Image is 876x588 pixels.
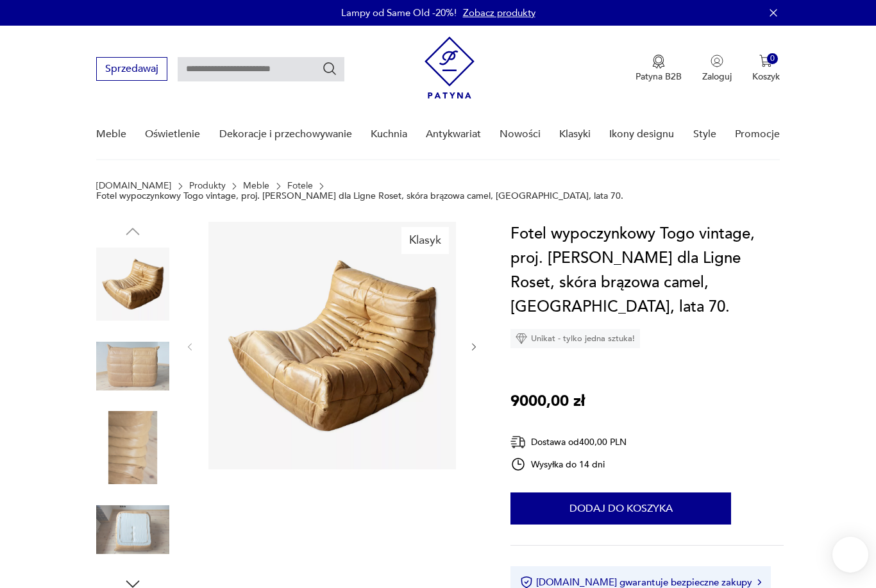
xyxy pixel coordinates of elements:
a: Ikona medaluPatyna B2B [636,55,682,83]
button: Sprzedawaj [96,57,167,81]
a: Klasyki [559,110,591,159]
button: Patyna B2B [636,55,682,83]
a: Meble [96,110,126,159]
div: Klasyk [401,227,449,254]
img: Zdjęcie produktu Fotel wypoczynkowy Togo vintage, proj. M. Ducaroy dla Ligne Roset, skóra brązowa... [96,248,169,321]
img: Ikona koszyka [759,55,772,67]
img: Zdjęcie produktu Fotel wypoczynkowy Togo vintage, proj. M. Ducaroy dla Ligne Roset, skóra brązowa... [96,411,169,484]
button: 0Koszyk [752,55,780,83]
a: Style [693,110,716,159]
iframe: Smartsupp widget button [832,537,868,573]
a: Nowości [500,110,541,159]
a: Produkty [189,181,226,191]
h1: Fotel wypoczynkowy Togo vintage, proj. [PERSON_NAME] dla Ligne Roset, skóra brązowa camel, [GEOGR... [510,222,784,319]
button: Zaloguj [702,55,732,83]
button: Dodaj do koszyka [510,492,731,525]
img: Ikona dostawy [510,434,526,450]
a: Ikony designu [609,110,674,159]
img: Zdjęcie produktu Fotel wypoczynkowy Togo vintage, proj. M. Ducaroy dla Ligne Roset, skóra brązowa... [96,493,169,566]
a: Zobacz produkty [463,6,535,19]
div: Wysyłka do 14 dni [510,457,627,472]
img: Ikonka użytkownika [711,55,723,67]
p: Patyna B2B [636,71,682,83]
a: Dekoracje i przechowywanie [219,110,352,159]
div: 0 [767,53,778,64]
p: 9000,00 zł [510,389,585,414]
a: Antykwariat [426,110,481,159]
img: Zdjęcie produktu Fotel wypoczynkowy Togo vintage, proj. M. Ducaroy dla Ligne Roset, skóra brązowa... [96,330,169,403]
p: Lampy od Same Old -20%! [341,6,457,19]
img: Ikona medalu [652,55,665,69]
p: Koszyk [752,71,780,83]
a: Oświetlenie [145,110,200,159]
a: Promocje [735,110,780,159]
img: Zdjęcie produktu Fotel wypoczynkowy Togo vintage, proj. M. Ducaroy dla Ligne Roset, skóra brązowa... [208,222,456,469]
a: Meble [243,181,269,191]
div: Dostawa od 400,00 PLN [510,434,627,450]
a: Kuchnia [371,110,407,159]
a: Fotele [287,181,313,191]
img: Patyna - sklep z meblami i dekoracjami vintage [425,37,475,99]
img: Ikona diamentu [516,333,527,344]
p: Zaloguj [702,71,732,83]
p: Fotel wypoczynkowy Togo vintage, proj. [PERSON_NAME] dla Ligne Roset, skóra brązowa camel, [GEOGR... [96,191,623,201]
a: [DOMAIN_NAME] [96,181,171,191]
button: Szukaj [322,61,337,76]
div: Unikat - tylko jedna sztuka! [510,329,640,348]
img: Ikona strzałki w prawo [757,579,761,585]
a: Sprzedawaj [96,65,167,74]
